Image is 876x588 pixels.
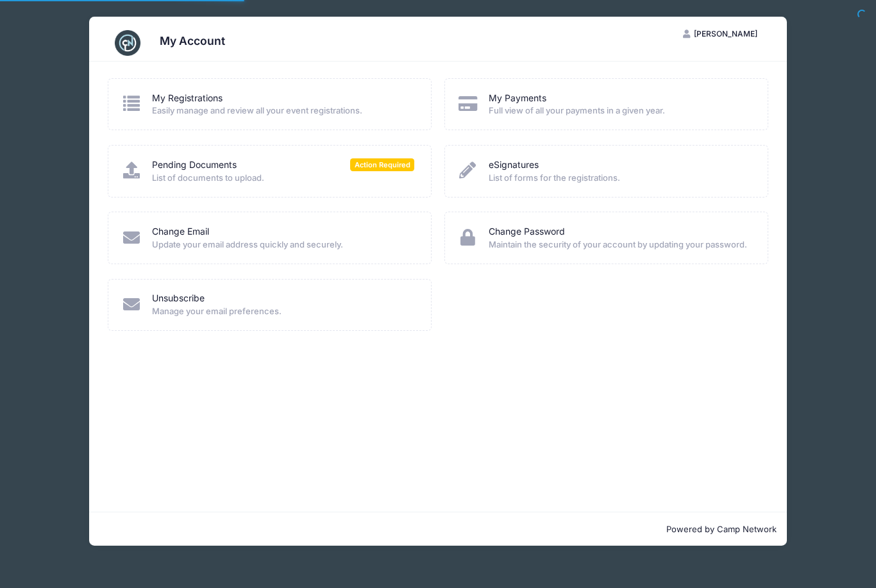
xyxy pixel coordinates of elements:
span: List of forms for the registrations. [489,172,751,185]
p: Powered by Camp Network [99,523,777,536]
img: CampNetwork [115,30,140,56]
a: Change Password [489,225,565,239]
span: Update your email address quickly and securely. [152,239,414,251]
a: Change Email [152,225,209,239]
span: Easily manage and review all your event registrations. [152,105,414,117]
span: Action Required [350,158,414,171]
a: Unsubscribe [152,292,205,305]
a: My Registrations [152,92,223,105]
a: My Payments [489,92,546,105]
span: Manage your email preferences. [152,305,414,318]
span: Full view of all your payments in a given year. [489,105,751,117]
h3: My Account [160,34,225,47]
span: Maintain the security of your account by updating your password. [489,239,751,251]
a: Pending Documents [152,158,237,172]
span: [PERSON_NAME] [694,29,757,38]
a: eSignatures [489,158,539,172]
span: List of documents to upload. [152,172,414,185]
button: [PERSON_NAME] [672,23,768,45]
